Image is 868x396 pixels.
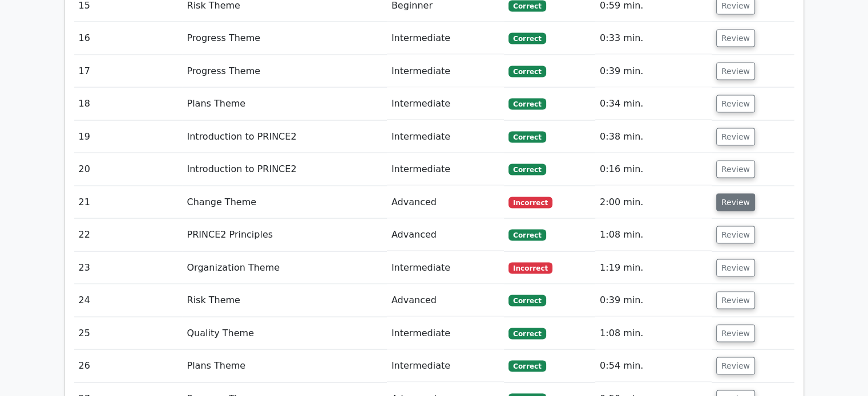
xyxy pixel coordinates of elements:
span: Correct [508,230,546,241]
td: Progress Theme [182,22,386,55]
button: Review [716,63,755,80]
span: Correct [508,1,546,12]
td: 19 [74,121,183,153]
button: Review [716,357,755,375]
span: Incorrect [508,263,552,274]
span: Correct [508,361,546,372]
span: Correct [508,33,546,44]
td: 0:38 min. [595,121,712,153]
td: Intermediate [387,252,504,284]
td: Quality Theme [182,317,386,350]
span: Correct [508,328,546,340]
button: Review [716,292,755,309]
td: 0:16 min. [595,153,712,186]
td: Intermediate [387,121,504,153]
td: Progress Theme [182,55,386,88]
td: 0:39 min. [595,55,712,88]
button: Review [716,30,755,47]
td: Intermediate [387,153,504,186]
button: Review [716,95,755,113]
td: PRINCE2 Principles [182,219,386,251]
span: Correct [508,295,546,307]
span: Correct [508,99,546,110]
span: Incorrect [508,197,552,209]
td: Advanced [387,186,504,219]
td: Organization Theme [182,252,386,284]
td: 17 [74,55,183,88]
td: 0:34 min. [595,88,712,120]
td: Introduction to PRINCE2 [182,153,386,186]
td: 22 [74,219,183,251]
button: Review [716,161,755,178]
td: Plans Theme [182,88,386,120]
button: Review [716,128,755,146]
td: 23 [74,252,183,284]
td: Advanced [387,284,504,317]
td: 18 [74,88,183,120]
td: Intermediate [387,22,504,55]
td: 1:19 min. [595,252,712,284]
td: Plans Theme [182,350,386,382]
button: Review [716,194,755,211]
td: 20 [74,153,183,186]
td: Advanced [387,219,504,251]
button: Review [716,259,755,277]
span: Correct [508,164,546,175]
span: Correct [508,66,546,77]
td: 16 [74,22,183,55]
td: Change Theme [182,186,386,219]
button: Review [716,325,755,342]
td: 1:08 min. [595,317,712,350]
td: Introduction to PRINCE2 [182,121,386,153]
span: Correct [508,132,546,143]
td: 21 [74,186,183,219]
td: 26 [74,350,183,382]
td: 24 [74,284,183,317]
td: 2:00 min. [595,186,712,219]
td: 25 [74,317,183,350]
td: Intermediate [387,88,504,120]
td: Intermediate [387,350,504,382]
td: 0:54 min. [595,350,712,382]
td: Risk Theme [182,284,386,317]
td: 1:08 min. [595,219,712,251]
button: Review [716,226,755,244]
td: Intermediate [387,317,504,350]
td: 0:39 min. [595,284,712,317]
td: 0:33 min. [595,22,712,55]
td: Intermediate [387,55,504,88]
